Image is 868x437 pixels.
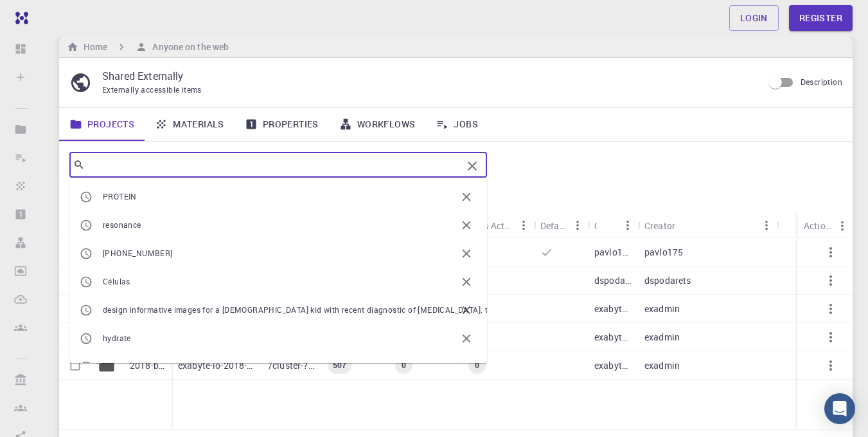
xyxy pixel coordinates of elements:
[78,40,107,54] h6: Home
[594,274,632,287] p: dspodarets
[329,107,426,141] a: Workflows
[594,246,632,259] p: pavlo175
[103,361,302,371] span: Design a Microstrip patch antenna at 5GHz frequency
[804,213,832,238] div: Actions
[328,360,351,371] span: 507
[644,302,680,315] p: exadmin
[534,213,588,238] div: Default
[644,213,675,238] div: Creator
[594,359,632,372] p: exabyte-io
[588,213,638,238] div: Owner
[594,213,597,238] div: Owner
[470,360,484,371] span: 0
[103,248,173,258] span: [PHONE_NUMBER]
[513,215,534,236] button: Menu
[675,215,696,236] button: Sort
[638,213,777,238] div: Creator
[797,213,853,238] div: Actions
[145,107,235,141] a: Materials
[103,276,130,286] span: Células
[396,360,411,371] span: 0
[130,359,165,372] p: 2018-bg-study-phase-I
[756,215,777,236] button: Menu
[235,107,329,141] a: Properties
[462,213,534,238] div: Jobs Active
[644,274,691,287] p: dspodarets
[10,12,28,24] img: logo
[102,84,202,95] span: Externally accessible items
[103,219,141,230] span: resonance
[102,68,753,84] p: Shared Externally
[801,77,842,87] span: Description
[594,302,632,315] p: exabyte-io
[597,215,617,236] button: Sort
[178,359,256,372] p: exabyte-io-2018-bg-study-phase-i
[425,107,488,141] a: Jobs
[68,191,90,211] button: Columns
[617,215,638,236] button: Menu
[729,5,779,31] a: Login
[540,213,567,238] div: Default
[64,40,231,54] nav: breadcrumb
[644,359,680,372] p: exadmin
[103,333,131,343] span: hydrate
[269,359,315,372] p: /cluster-???-share/groups/exabyte-io/exabyte-io-2018-bg-study-phase-i
[789,5,853,31] a: Register
[644,331,680,344] p: exadmin
[594,331,632,344] p: exabyte-io
[468,213,513,238] div: Jobs Active
[462,156,483,176] button: Clear
[103,191,137,201] span: PROTEIN
[59,107,145,141] a: Projects
[567,215,588,236] button: Menu
[832,216,853,236] button: Menu
[824,393,855,424] div: Open Intercom Messenger
[103,304,638,315] span: design informative images for a [DEMOGRAPHIC_DATA] kid with recent diagnostic of [MEDICAL_DATA]. ...
[644,246,683,259] p: pavlo175
[147,40,229,54] h6: Anyone on the web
